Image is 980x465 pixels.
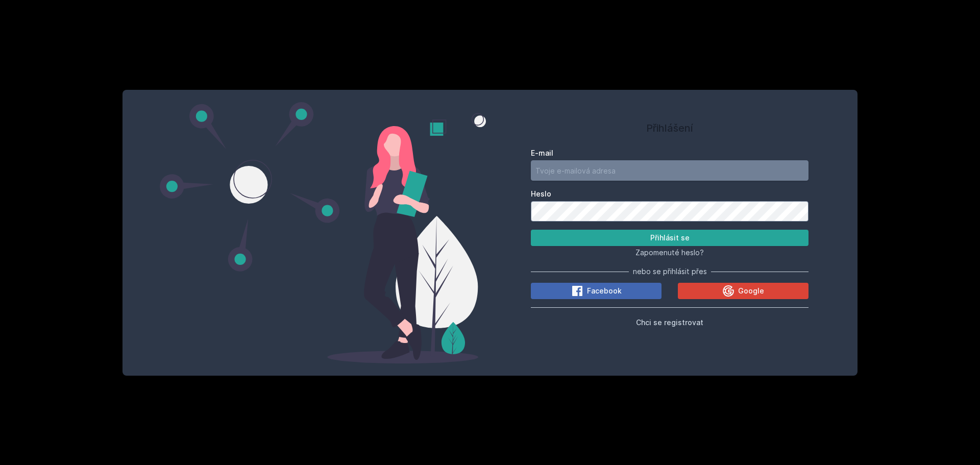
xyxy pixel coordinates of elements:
[678,283,808,299] button: Google
[531,230,808,246] button: Přihlásit se
[636,318,703,327] span: Chci se registrovat
[531,160,808,181] input: Tvoje e-mailová adresa
[531,120,808,136] h1: Přihlášení
[531,189,808,199] label: Heslo
[633,266,707,277] span: nebo se přihlásit přes
[636,316,703,328] button: Chci se registrovat
[531,148,808,158] label: E-mail
[531,283,661,299] button: Facebook
[635,248,704,257] span: Zapomenuté heslo?
[738,286,764,296] span: Google
[587,286,622,296] span: Facebook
